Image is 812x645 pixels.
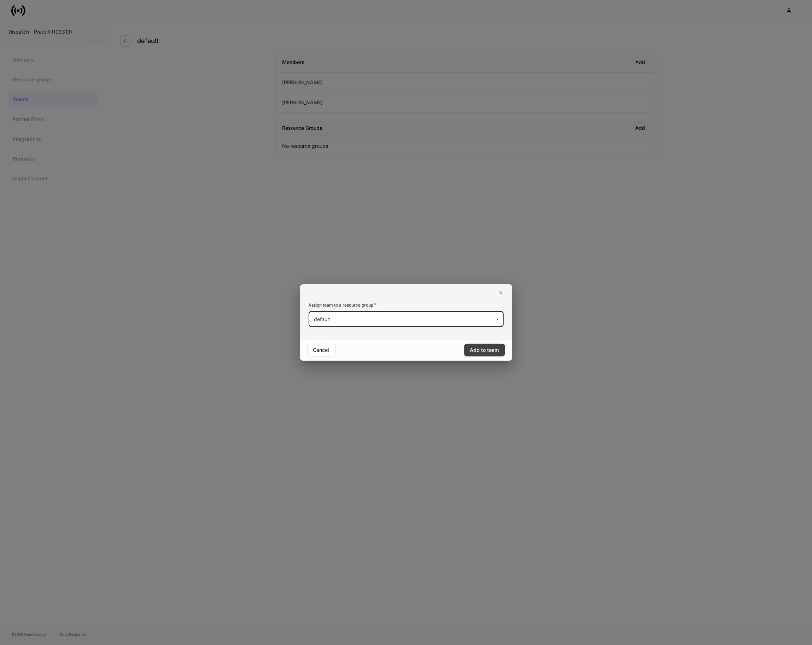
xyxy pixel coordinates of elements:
[309,312,503,327] div: default
[464,344,505,356] button: Add to team
[309,301,377,308] h6: Assign team to a resource group
[307,344,335,356] button: Cancel
[470,347,499,354] div: Add to team
[313,347,329,354] div: Cancel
